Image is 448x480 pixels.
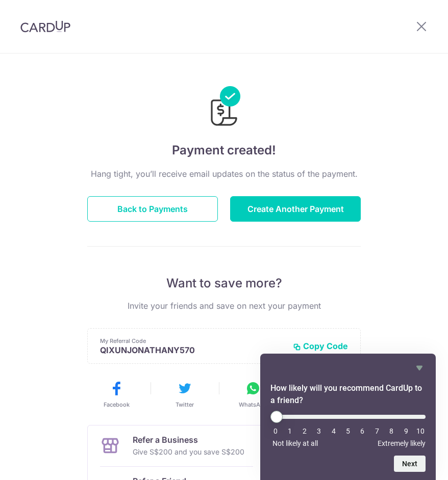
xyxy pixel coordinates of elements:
[87,300,361,312] p: Invite your friends and save on next your payment
[20,20,70,33] img: CardUp
[100,345,285,355] p: QIXUNJONATHANY570
[272,439,318,447] span: Not likely at all
[293,341,348,351] button: Copy Code
[285,427,295,435] li: 1
[270,411,426,447] div: How likely will you recommend CardUp to a friend? Select an option from 0 to 10, with 0 being Not...
[270,382,426,407] h2: How likely will you recommend CardUp to a friend? Select an option from 0 to 10, with 0 being Not...
[343,427,353,435] li: 5
[176,401,194,409] span: Twitter
[372,427,382,435] li: 7
[133,434,244,446] p: Refer a Business
[133,446,244,458] p: Give S$200 and you save S$200
[357,427,367,435] li: 6
[300,427,310,435] li: 2
[87,275,361,291] p: Want to save more?
[415,427,426,435] li: 10
[329,427,339,435] li: 4
[208,86,240,129] img: Payments
[378,439,426,447] span: Extremely likely
[87,168,361,180] p: Hang tight, you’ll receive email updates on the status of the payment.
[230,196,361,222] button: Create Another Payment
[87,141,361,159] h4: Payment created!
[386,427,396,435] li: 8
[413,362,426,374] button: Hide survey
[155,380,215,409] button: Twitter
[239,401,267,409] span: WhatsApp
[394,456,426,472] button: Next question
[87,196,218,222] button: Back to Payments
[270,362,426,472] div: How likely will you recommend CardUp to a friend? Select an option from 0 to 10, with 0 being Not...
[223,380,283,409] button: WhatsApp
[401,427,411,435] li: 9
[100,337,285,345] p: My Referral Code
[86,380,146,409] button: Facebook
[314,427,324,435] li: 3
[270,427,281,435] li: 0
[104,401,130,409] span: Facebook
